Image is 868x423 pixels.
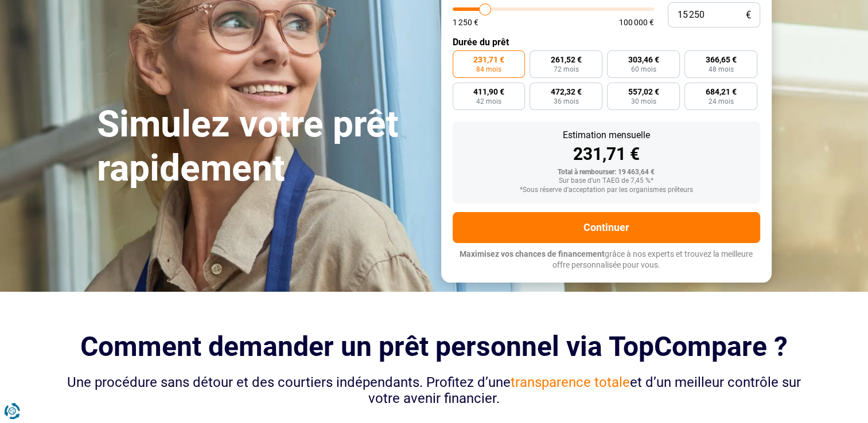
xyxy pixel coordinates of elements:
span: 72 mois [554,66,579,73]
span: 30 mois [631,98,656,105]
span: 684,21 € [706,88,737,96]
span: 24 mois [709,98,734,105]
div: Estimation mensuelle [462,131,751,140]
span: 100 000 € [619,18,654,26]
span: 36 mois [554,98,579,105]
span: transparence totale [511,374,630,390]
label: Durée du prêt [453,37,760,48]
span: € [746,10,751,20]
p: grâce à nos experts et trouvez la meilleure offre personnalisée pour vous. [453,249,760,271]
span: 472,32 € [551,88,582,96]
div: Total à rembourser: 19 463,64 € [462,169,751,177]
div: Une procédure sans détour et des courtiers indépendants. Profitez d’une et d’un meilleur contrôle... [63,374,806,408]
span: 303,46 € [628,56,659,64]
button: Continuer [453,212,760,243]
span: 366,65 € [706,56,737,64]
span: 60 mois [631,66,656,73]
span: 48 mois [709,66,734,73]
h2: Comment demander un prêt personnel via TopCompare ? [63,331,806,362]
span: 84 mois [476,66,501,73]
span: 557,02 € [628,88,659,96]
h1: Simulez votre prêt rapidement [97,103,427,191]
span: 231,71 € [473,56,504,64]
span: 42 mois [476,98,501,105]
div: *Sous réserve d'acceptation par les organismes prêteurs [462,186,751,194]
span: Maximisez vos chances de financement [460,249,605,258]
div: 231,71 € [462,146,751,163]
span: 1 250 € [453,18,478,26]
span: 411,90 € [473,88,504,96]
span: 261,52 € [551,56,582,64]
div: Sur base d'un TAEG de 7,45 %* [462,177,751,185]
